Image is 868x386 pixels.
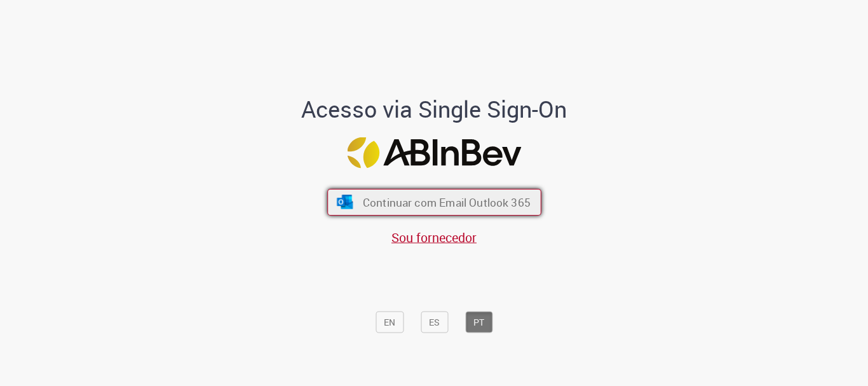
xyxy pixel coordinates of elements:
button: PT [465,312,492,333]
span: Continuar com Email Outlook 365 [362,195,530,210]
h1: Acesso via Single Sign-On [258,97,611,122]
a: Sou fornecedor [391,229,477,246]
button: ícone Azure/Microsoft 360 Continuar com Email Outlook 365 [327,189,541,216]
img: Logo ABInBev [347,137,521,169]
button: EN [376,312,403,333]
img: ícone Azure/Microsoft 360 [336,195,354,209]
button: ES [421,312,448,333]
